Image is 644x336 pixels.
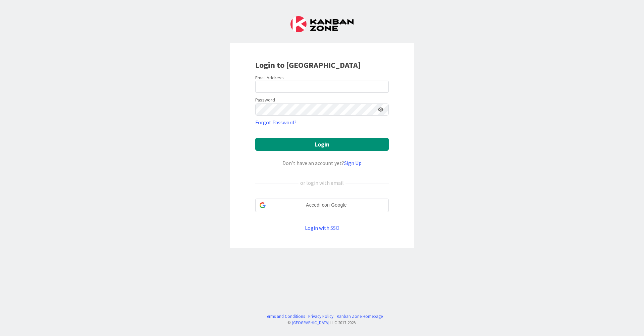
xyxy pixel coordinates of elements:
div: Don’t have an account yet? [255,159,389,167]
a: [GEOGRAPHIC_DATA] [292,320,329,325]
a: Forgot Password? [255,118,297,126]
a: Privacy Policy [308,313,333,320]
span: Accedi con Google [268,202,384,209]
label: Email Address [255,75,284,81]
div: or login with email [299,179,345,187]
b: Login to [GEOGRAPHIC_DATA] [255,60,361,70]
button: Login [255,138,389,151]
label: Password [255,96,275,103]
a: Sign Up [344,160,362,166]
a: Login with SSO [305,224,339,231]
div: © LLC 2017- 2025 . [262,320,383,326]
a: Terms and Conditions [265,313,305,320]
a: Kanban Zone Homepage [337,313,383,320]
div: Accedi con Google [255,199,389,212]
img: Kanban Zone [290,16,354,32]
